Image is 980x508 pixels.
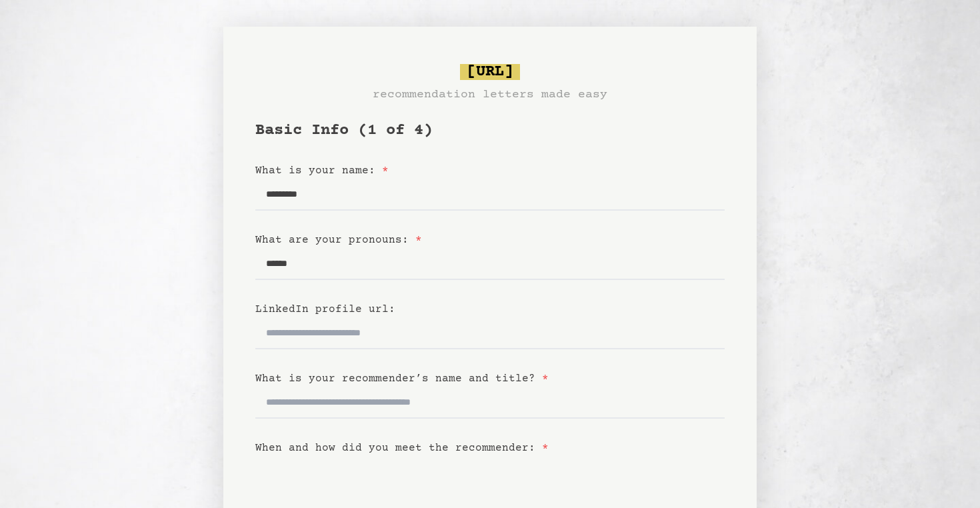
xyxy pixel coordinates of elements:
label: LinkedIn profile url: [255,303,395,315]
label: What are your pronouns: [255,234,422,246]
label: What is your name: [255,165,389,177]
span: [URL] [460,64,520,80]
label: When and how did you meet the recommender: [255,442,549,454]
h3: recommendation letters made easy [373,85,607,104]
h1: Basic Info (1 of 4) [255,120,725,141]
label: What is your recommender’s name and title? [255,373,549,385]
